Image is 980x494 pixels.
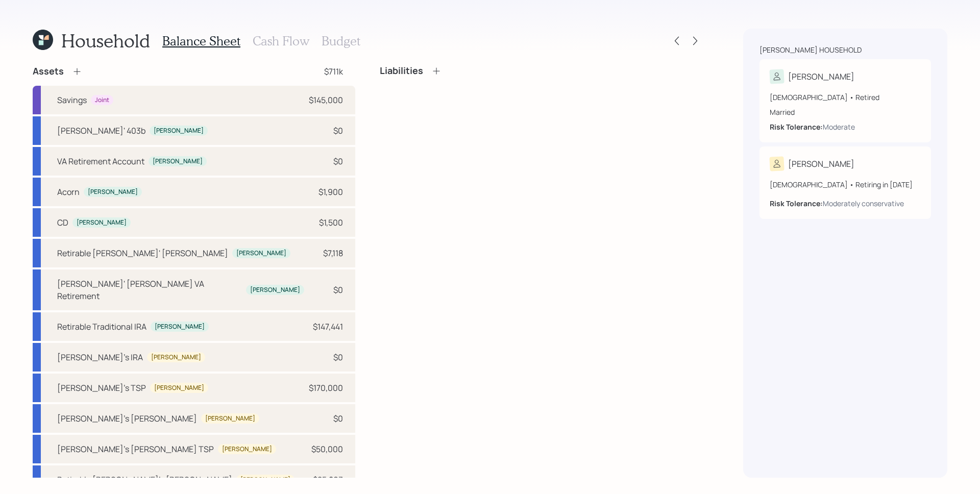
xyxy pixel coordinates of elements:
[759,45,862,55] div: [PERSON_NAME] household
[323,247,343,259] div: $7,118
[205,414,255,423] div: [PERSON_NAME]
[322,34,360,48] h3: Budget
[333,412,343,425] div: $0
[57,216,68,229] div: CD
[57,186,80,198] div: Acorn
[770,199,823,208] b: Risk Tolerance:
[236,249,286,258] div: [PERSON_NAME]
[222,445,272,454] div: [PERSON_NAME]
[57,382,146,394] div: [PERSON_NAME]'s TSP
[788,158,854,170] div: [PERSON_NAME]
[61,30,150,52] h1: Household
[770,92,921,103] div: [DEMOGRAPHIC_DATA] • Retired
[153,157,203,166] div: [PERSON_NAME]
[240,476,290,484] div: [PERSON_NAME]
[151,353,201,362] div: [PERSON_NAME]
[57,474,232,486] div: Retirable [PERSON_NAME]'s [PERSON_NAME]
[57,155,144,167] div: VA Retirement Account
[57,443,214,455] div: [PERSON_NAME]'s [PERSON_NAME] TSP
[319,216,343,229] div: $1,500
[309,382,343,394] div: $170,000
[162,34,240,48] h3: Balance Sheet
[770,107,921,117] div: Married
[333,351,343,363] div: $0
[57,94,87,106] div: Savings
[333,284,343,296] div: $0
[154,127,204,135] div: [PERSON_NAME]
[309,94,343,106] div: $145,000
[57,412,197,425] div: [PERSON_NAME]'s [PERSON_NAME]
[313,474,343,486] div: $25,893
[788,70,854,83] div: [PERSON_NAME]
[155,323,205,331] div: [PERSON_NAME]
[313,320,343,333] div: $147,441
[823,121,855,132] div: Moderate
[57,125,145,137] div: [PERSON_NAME]' 403b
[57,278,242,302] div: [PERSON_NAME]' [PERSON_NAME] VA Retirement
[57,351,143,363] div: [PERSON_NAME]'s IRA
[333,155,343,167] div: $0
[324,65,343,78] div: $711k
[33,66,64,77] h4: Assets
[333,125,343,137] div: $0
[88,188,138,196] div: [PERSON_NAME]
[250,286,300,294] div: [PERSON_NAME]
[770,122,823,132] b: Risk Tolerance:
[253,34,309,48] h3: Cash Flow
[823,198,904,209] div: Moderately conservative
[77,218,127,227] div: [PERSON_NAME]
[770,179,921,190] div: [DEMOGRAPHIC_DATA] • Retiring in [DATE]
[95,96,109,105] div: Joint
[311,443,343,455] div: $50,000
[57,247,228,259] div: Retirable [PERSON_NAME]' [PERSON_NAME]
[154,384,204,392] div: [PERSON_NAME]
[318,186,343,198] div: $1,900
[57,320,146,333] div: Retirable Traditional IRA
[380,65,423,77] h4: Liabilities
